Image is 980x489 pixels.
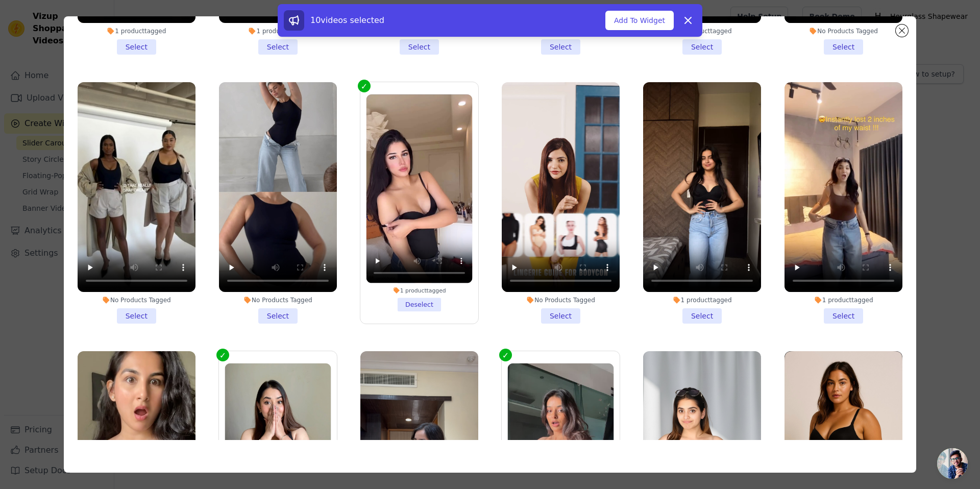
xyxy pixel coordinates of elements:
[785,296,902,304] div: 1 product tagged
[937,448,968,479] div: Open chat
[605,11,674,30] button: Add To Widget
[219,296,337,304] div: No Products Tagged
[502,296,620,304] div: No Products Tagged
[310,15,384,25] span: 10 videos selected
[366,286,472,294] div: 1 product tagged
[643,296,761,304] div: 1 product tagged
[78,296,195,304] div: No Products Tagged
